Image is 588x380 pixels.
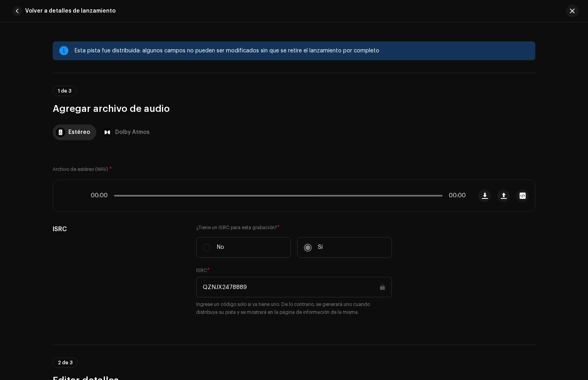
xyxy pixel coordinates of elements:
[196,224,392,231] label: ¿Tiene un ISRC para esta grabación?
[196,300,392,316] small: Ingrese un código solo si ya tiene uno. De lo contrario, se generará uno cuando distribuya su pis...
[196,277,392,297] input: ABXYZ#######
[446,193,466,199] span: 00:00
[75,46,529,56] div: Esta pista fue distribuida: algunos campos no pueden ser modificados sin que se retire el lanzami...
[53,102,535,115] h3: Agregar archivo de audio
[196,267,210,274] label: ISRC
[53,224,184,234] h5: ISRC
[217,243,224,252] p: No
[115,124,150,140] div: Dolby Atmos
[318,243,323,252] p: Sí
